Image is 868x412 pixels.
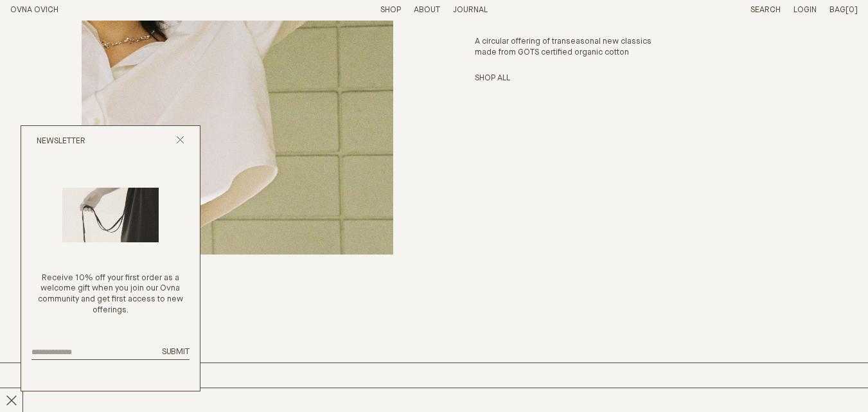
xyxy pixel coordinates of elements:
[414,5,440,16] summary: About
[846,6,858,14] span: [0]
[750,6,781,14] a: Search
[380,6,401,14] a: Shop
[829,6,846,14] span: Bag
[10,6,58,14] a: Home
[31,273,190,317] p: Receive 10% off your first order as a welcome gift when you join our Ovna community and get first...
[475,37,668,58] p: A circular offering of transeasonal new classics made from GOTS certified organic cotton
[37,136,85,147] h2: Newsletter
[453,6,488,14] a: Journal
[162,348,190,356] span: Submit
[162,347,190,358] button: Submit
[793,6,817,14] a: Login
[475,74,510,82] a: Shop All
[176,136,184,148] button: Close popup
